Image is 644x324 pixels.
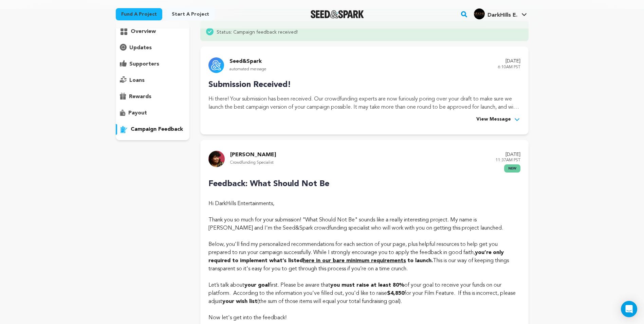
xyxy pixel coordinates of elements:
[303,258,406,264] a: here in our bare minimum requirements
[474,8,485,19] img: b43f3a461490f4a4.jpg
[166,8,215,20] a: Start a project
[208,151,225,167] img: 9732bf93d350c959.jpg
[487,13,517,18] span: DarkHills E.
[128,109,147,117] p: payout
[217,28,298,36] span: Status: Campaign feedback received!
[244,283,269,288] strong: your goal
[116,59,190,70] button: supporters
[116,91,190,102] button: rewards
[387,291,404,296] strong: $4,850
[311,10,364,18] img: Seed&Spark Logo Dark Mode
[129,44,152,52] p: updates
[208,79,520,91] p: Submission Received!
[208,95,520,111] p: Hi there! Your submission has been received. Our crowdfunding experts are now furiously poring ov...
[208,200,520,232] div: Hi DarkHills Entertainments, Thank you so much for your submission! "What Should Not Be" sounds l...
[116,42,190,53] button: updates
[407,258,433,264] strong: to launch.
[116,124,190,135] button: campaign feedback
[504,164,520,173] span: new
[475,250,492,255] strong: you’re
[129,76,145,85] p: loans
[208,314,520,322] div: Now let's get into the feedback!
[473,7,528,21] span: DarkHills E.'s Profile
[116,75,190,86] button: loans
[116,26,190,37] button: overview
[496,157,520,164] p: 11:37AM PST
[311,10,364,18] a: Seed&Spark Homepage
[476,115,520,124] button: View Message
[129,60,159,68] p: supporters
[473,7,528,19] a: DarkHills E.'s Profile
[230,151,276,159] p: [PERSON_NAME]
[230,159,276,167] p: Crowdfunding Specialist
[208,240,520,273] div: Below, you'll find my personalized recommendations for each section of your page, plus helpful re...
[621,301,637,317] div: Open Intercom Messenger
[208,178,520,190] p: Feedback: What Should Not Be
[474,8,517,19] div: DarkHills E.'s Profile
[496,151,520,159] p: [DATE]
[129,93,151,101] p: rewards
[131,125,183,133] p: campaign feedback
[498,57,520,66] p: [DATE]
[476,115,511,124] span: View Message
[116,108,190,119] button: payout
[498,64,520,71] p: 6:10AM PST
[229,57,266,66] p: Seed&Spark
[208,281,520,306] div: Let’s talk about first. Please be aware that of your goal to receive your funds on our platform. ...
[131,28,156,36] p: overview
[330,283,404,288] strong: you must raise at least 80%
[116,8,162,20] a: Fund a project
[222,299,257,304] strong: your wish list
[229,66,266,73] p: automated message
